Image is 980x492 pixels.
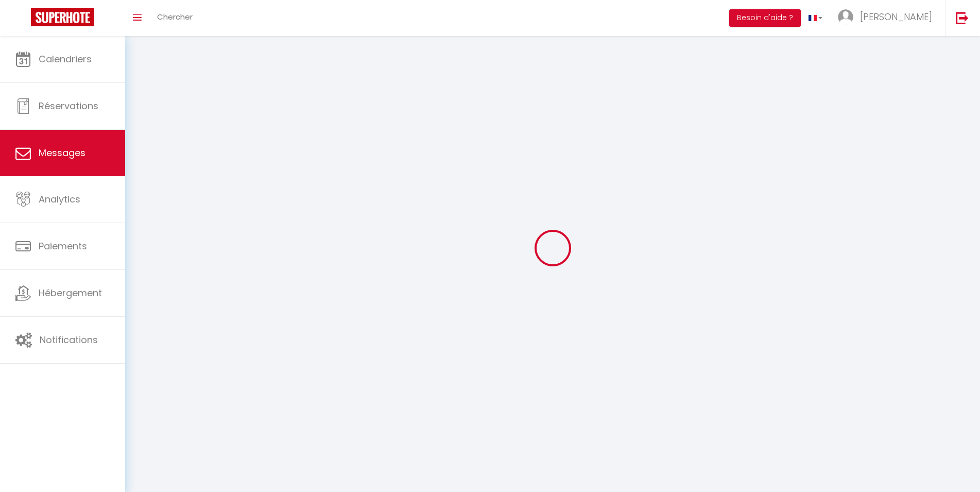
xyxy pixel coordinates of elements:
[956,11,969,24] img: logout
[860,10,932,23] span: [PERSON_NAME]
[39,193,80,206] span: Analytics
[157,11,193,22] span: Chercher
[39,146,85,159] span: Messages
[39,53,92,65] span: Calendriers
[39,286,102,299] span: Hébergement
[39,240,87,252] span: Paiements
[39,99,98,112] span: Réservations
[40,333,98,346] span: Notifications
[729,9,801,27] button: Besoin d'aide ?
[31,8,94,26] img: Super Booking
[838,9,853,25] img: ...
